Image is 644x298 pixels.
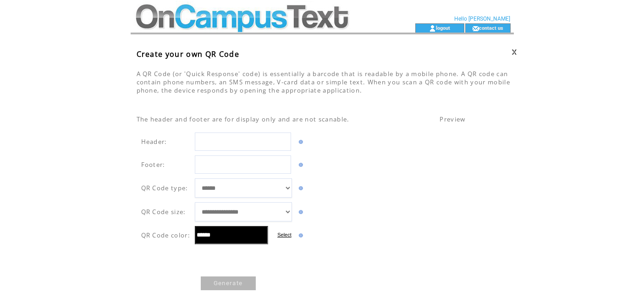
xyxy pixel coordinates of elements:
span: Header: [141,138,167,146]
img: help.gif [297,140,303,144]
img: help.gif [297,163,303,167]
a: contact us [479,25,503,31]
span: Footer: [141,160,165,169]
span: QR Code size: [141,208,186,216]
a: Generate [201,276,256,290]
img: help.gif [297,210,303,214]
span: A QR Code (or 'Quick Response' code) is essentially a barcode that is readable by a mobile phone.... [137,70,511,94]
span: QR Code type: [141,184,188,192]
span: QR Code color: [141,231,191,239]
label: Select [277,232,292,237]
a: logout [436,25,450,31]
span: The header and footer are for display only and are not scanable. [137,115,350,123]
img: contact_us_icon.gif [472,25,479,32]
span: Hello [PERSON_NAME] [454,16,510,22]
img: help.gif [297,186,303,190]
img: account_icon.gif [429,25,436,32]
span: Create your own QR Code [137,49,240,59]
span: Preview [440,115,465,123]
img: help.gif [297,233,303,237]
